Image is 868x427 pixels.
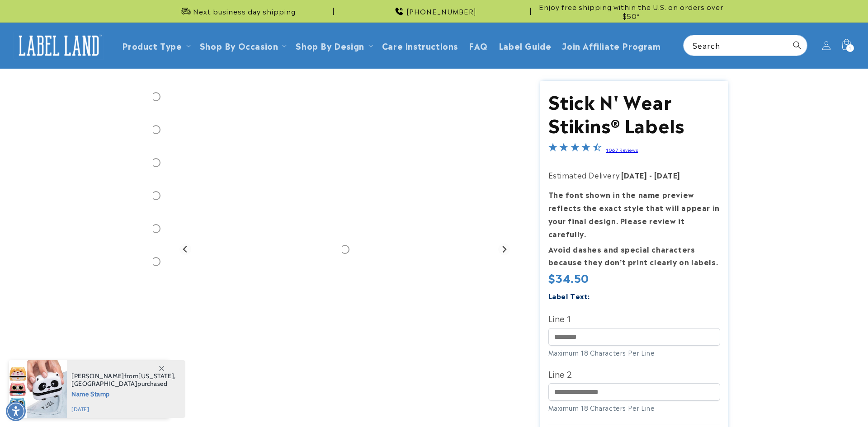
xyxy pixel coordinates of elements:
span: Enjoy free shipping within the U.S. on orders over $50* [534,2,728,20]
span: Join Affiliate Program [562,40,660,51]
span: Label Guide [499,40,552,51]
div: Maximum 18 Characters Per Line [548,403,720,413]
button: Previous slide [179,243,192,255]
span: [DATE] [71,405,176,413]
span: Care instructions [382,40,458,51]
span: Shop By Occasion [200,40,278,51]
span: Name Stamp [71,388,176,399]
span: 1 [849,44,851,52]
a: Product Type [122,39,182,52]
strong: The font shown in the name preview reflects the exact style that will appear in your final design... [548,189,720,239]
label: Line 1 [548,311,720,325]
span: [PHONE_NUMBER] [406,7,476,16]
span: $34.50 [548,271,590,285]
p: Estimated Delivery: [548,169,720,182]
label: Label Text: [548,291,590,301]
div: Accessibility Menu [6,401,26,421]
strong: [DATE] [621,169,647,180]
h1: Stick N' Wear Stikins® Labels [548,89,720,136]
a: Shop By Design [296,39,364,52]
div: Go to slide 2 [140,81,172,113]
strong: Avoid dashes and special characters because they don’t print clearly on labels. [548,244,718,267]
span: FAQ [469,40,488,51]
div: Go to slide 5 [140,180,172,211]
span: [PERSON_NAME] [71,372,124,380]
a: 1067 Reviews [606,146,638,153]
span: from , purchased [71,372,176,388]
strong: - [649,169,652,180]
button: Search [787,35,807,55]
summary: Product Type [117,35,194,56]
div: Go to slide 3 [140,114,172,145]
div: Go to slide 7 [140,246,172,277]
a: Join Affiliate Program [557,35,666,56]
span: [US_STATE] [138,372,174,380]
span: Next business day shipping [193,7,296,16]
button: Next slide [498,243,510,255]
img: Label Land [14,32,104,60]
div: Maximum 18 Characters Per Line [548,348,720,357]
a: Label Land [10,28,108,63]
div: Go to slide 6 [140,213,172,244]
summary: Shop By Design [290,35,376,56]
div: Go to slide 4 [140,147,172,178]
summary: Shop By Occasion [194,35,291,56]
a: Label Guide [493,35,557,56]
span: 4.7-star overall rating [548,144,602,155]
a: FAQ [463,35,493,56]
a: Care instructions [377,35,463,56]
strong: [DATE] [654,169,680,180]
label: Line 2 [548,366,720,381]
span: [GEOGRAPHIC_DATA] [71,380,137,388]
